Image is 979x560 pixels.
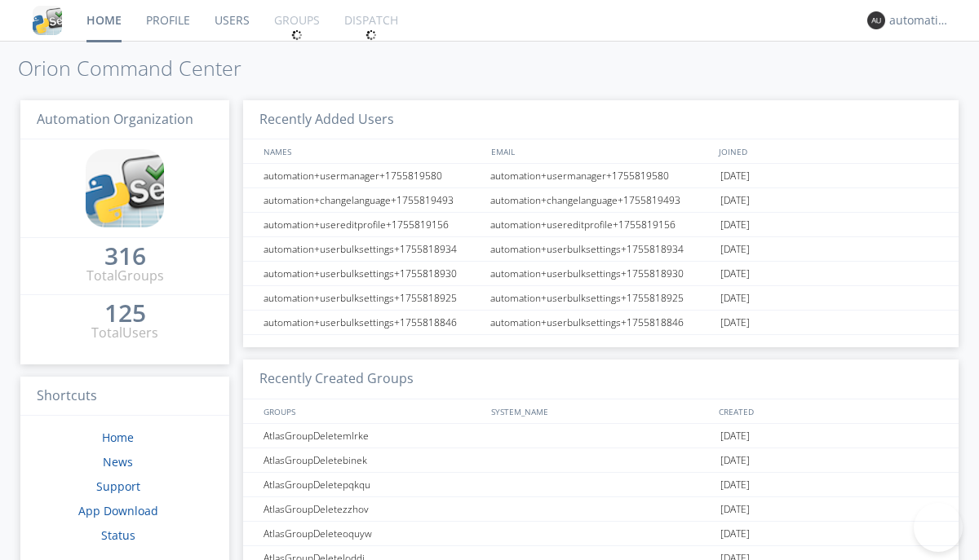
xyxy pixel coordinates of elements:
[243,188,959,213] a: automation+changelanguage+1755819493automation+changelanguage+1755819493[DATE]
[259,262,485,285] div: automation+userbulksettings+1755818930
[20,377,229,417] h3: Shortcuts
[889,12,950,29] div: automation+atlas0018
[259,311,485,334] div: automation+userbulksettings+1755818846
[243,497,959,522] a: AtlasGroupDeletezzhov[DATE]
[103,454,133,470] a: News
[720,311,750,335] span: [DATE]
[33,6,62,35] img: cddb5a64eb264b2086981ab96f4c1ba7
[259,213,485,236] div: automation+usereditprofile+1755819156
[486,311,716,334] div: automation+userbulksettings+1755818846
[243,424,959,448] a: AtlasGroupDeletemlrke[DATE]
[78,503,158,518] a: App Download
[291,29,303,41] img: spin.svg
[243,237,959,262] a: automation+userbulksettings+1755818934automation+userbulksettings+1755818934[DATE]
[259,424,485,448] div: AtlasGroupDeletemlrke
[720,164,750,188] span: [DATE]
[243,473,959,497] a: AtlasGroupDeletepqkqu[DATE]
[259,522,485,545] div: AtlasGroupDeleteoquyw
[259,448,485,472] div: AtlasGroupDeletebinek
[243,164,959,188] a: automation+usermanager+1755819580automation+usermanager+1755819580[DATE]
[243,213,959,237] a: automation+usereditprofile+1755819156automation+usereditprofile+1755819156[DATE]
[486,188,716,212] div: automation+changelanguage+1755819493
[259,473,485,496] div: AtlasGroupDeletepqkqu
[715,139,943,163] div: JOINED
[259,497,485,521] div: AtlasGroupDeletezzhov
[259,139,483,163] div: NAMES
[86,267,164,285] div: Total Groups
[243,100,959,140] h3: Recently Added Users
[720,286,750,311] span: [DATE]
[102,430,134,445] a: Home
[914,503,963,552] iframe: Toggle Customer Support
[243,522,959,546] a: AtlasGroupDeleteoquyw[DATE]
[259,286,485,310] div: automation+userbulksettings+1755818925
[101,527,135,543] a: Status
[720,237,750,262] span: [DATE]
[104,305,146,324] a: 125
[720,188,750,213] span: [DATE]
[243,286,959,311] a: automation+userbulksettings+1755818925automation+userbulksettings+1755818925[DATE]
[104,305,146,321] div: 125
[259,399,483,423] div: GROUPS
[720,424,750,448] span: [DATE]
[259,237,485,261] div: automation+userbulksettings+1755818934
[720,497,750,522] span: [DATE]
[243,311,959,335] a: automation+userbulksettings+1755818846automation+userbulksettings+1755818846[DATE]
[243,359,959,399] h3: Recently Created Groups
[720,213,750,237] span: [DATE]
[259,164,485,187] div: automation+usermanager+1755819580
[486,262,716,285] div: automation+userbulksettings+1755818930
[104,248,146,264] div: 316
[243,448,959,473] a: AtlasGroupDeletebinek[DATE]
[86,149,164,227] img: cddb5a64eb264b2086981ab96f4c1ba7
[720,522,750,546] span: [DATE]
[96,478,140,494] a: Support
[259,188,485,212] div: automation+changelanguage+1755819493
[37,110,193,128] span: Automation Organization
[486,213,716,236] div: automation+usereditprofile+1755819156
[715,399,943,423] div: CREATED
[720,473,750,497] span: [DATE]
[486,164,716,187] div: automation+usermanager+1755819580
[720,448,750,473] span: [DATE]
[487,399,715,423] div: SYSTEM_NAME
[867,11,885,29] img: 373638.png
[487,139,715,163] div: EMAIL
[486,286,716,310] div: automation+userbulksettings+1755818925
[91,324,158,342] div: Total Users
[486,237,716,261] div: automation+userbulksettings+1755818934
[365,29,377,41] img: spin.svg
[720,262,750,286] span: [DATE]
[104,248,146,267] a: 316
[243,262,959,286] a: automation+userbulksettings+1755818930automation+userbulksettings+1755818930[DATE]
